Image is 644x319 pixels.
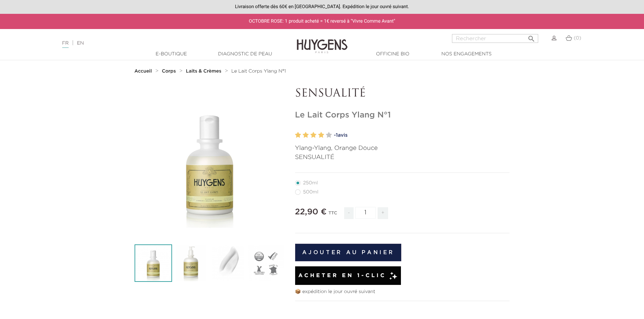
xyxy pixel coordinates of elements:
[295,130,301,140] label: 1
[295,180,326,186] label: 250ml
[527,33,535,41] i: 
[295,153,510,162] p: SENSUALITÉ
[231,69,286,74] a: Le Lait Corps Ylang N°1
[574,36,581,41] span: (0)
[186,69,223,74] a: Laits & Crèmes
[295,189,327,195] label: 500ml
[172,244,210,282] img: LE LAIT CORPS 500ml YLANG #1
[359,51,427,58] a: Officine Bio
[326,130,332,140] label: 5
[295,288,510,295] p: 📦 expédition le jour ouvré suivant
[295,87,510,100] p: SENSUALITÉ
[135,69,152,74] strong: Accueil
[211,51,279,58] a: Diagnostic de peau
[378,207,388,219] span: +
[59,39,263,47] div: |
[231,69,286,74] span: Le Lait Corps Ylang N°1
[135,244,172,282] img: LE LAIT CORPS 250ml YLANG #1
[344,207,354,219] span: -
[295,208,327,216] span: 22,90 €
[297,28,348,54] img: Huygens
[295,110,510,120] h1: Le Lait Corps Ylang N°1
[295,244,402,261] button: Ajouter au panier
[318,130,324,140] label: 4
[62,41,69,48] a: FR
[433,51,500,58] a: Nos engagements
[295,144,510,153] p: Ylang-Ylang, Orange Douce
[77,41,84,46] a: EN
[310,130,316,140] label: 3
[334,130,510,140] a: -1avis
[135,69,153,74] a: Accueil
[186,69,221,74] strong: Laits & Crèmes
[138,51,205,58] a: E-Boutique
[525,32,538,41] button: 
[328,206,337,224] div: TTC
[355,207,376,219] input: Quantité
[452,34,538,43] input: Rechercher
[162,69,176,74] strong: Corps
[336,133,338,138] span: 1
[162,69,177,74] a: Corps
[303,130,309,140] label: 2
